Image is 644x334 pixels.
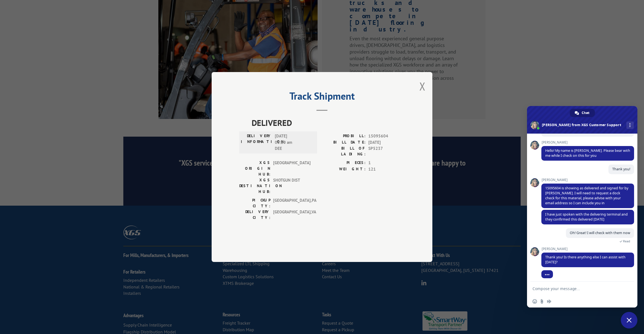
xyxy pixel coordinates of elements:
[541,141,634,144] span: [PERSON_NAME]
[545,148,630,158] span: Hello! My name is [PERSON_NAME]. Please bear with me while I check on this for you
[322,139,366,146] label: BILL DATE:
[239,92,405,103] h2: Track Shipment
[239,160,270,177] label: XGS ORIGIN HUB:
[545,212,628,222] span: I have just spoken with the delivering terminal and they confirmed this delivered [DATE]
[322,166,366,173] label: WEIGHT:
[533,286,620,291] textarea: Compose your message...
[582,109,589,117] span: Chat
[241,133,272,152] label: DELIVERY INFORMATION:
[273,209,310,221] span: [GEOGRAPHIC_DATA] , VA
[322,145,366,157] label: BILL OF LADING:
[368,145,405,157] span: SP5237
[626,121,634,129] div: More channels
[368,160,405,166] span: 1
[570,230,630,235] span: Oh! Great! I will check with them now
[273,177,310,195] span: SHOTGUN DIST
[273,197,310,209] span: [GEOGRAPHIC_DATA] , PA
[533,299,537,304] span: Insert an emoji
[252,116,405,129] span: DELIVERED
[621,312,637,328] div: Close chat
[612,167,630,171] span: Thank you!
[322,160,366,166] label: PIECES:
[545,186,628,205] span: 15095604 is showing as delivered and signed for by [PERSON_NAME]. I will need to request a dock c...
[239,197,270,209] label: PICKUP CITY:
[541,247,634,251] span: [PERSON_NAME]
[239,177,270,195] label: XGS DESTINATION HUB:
[273,160,310,177] span: [GEOGRAPHIC_DATA]
[239,209,270,221] label: DELIVERY CITY:
[368,133,405,139] span: 15095604
[541,178,634,182] span: [PERSON_NAME]
[368,166,405,173] span: 121
[419,79,425,94] button: Close modal
[275,133,312,152] span: [DATE] 08:20 am DEE
[540,299,544,304] span: Send a file
[547,299,551,304] span: Audio message
[570,109,595,117] div: Chat
[545,255,626,264] span: Thank you! Is there anything else I can assist with [DATE]?
[368,139,405,146] span: [DATE]
[623,239,630,243] span: Read
[322,133,366,139] label: PROBILL:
